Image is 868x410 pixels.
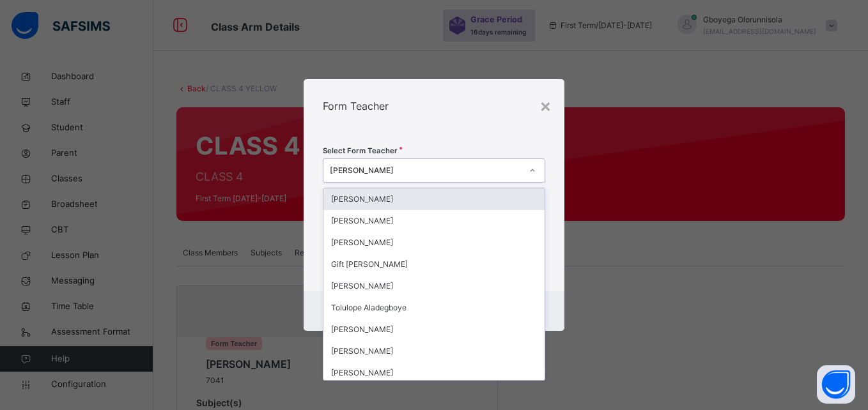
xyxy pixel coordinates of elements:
span: Select Form Teacher [323,146,398,156]
div: [PERSON_NAME] [323,210,544,232]
button: Open asap [817,365,855,404]
div: [PERSON_NAME] [323,362,544,384]
div: Gift [PERSON_NAME] [323,254,544,275]
div: Tolulope Aladegboye [323,297,544,319]
div: [PERSON_NAME] [330,165,521,176]
div: [PERSON_NAME] [323,188,544,210]
div: × [539,92,552,119]
div: [PERSON_NAME] [323,319,544,340]
div: [PERSON_NAME] [323,275,544,297]
span: Form Teacher [323,100,389,112]
div: [PERSON_NAME] [323,340,544,362]
div: [PERSON_NAME] [323,232,544,254]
